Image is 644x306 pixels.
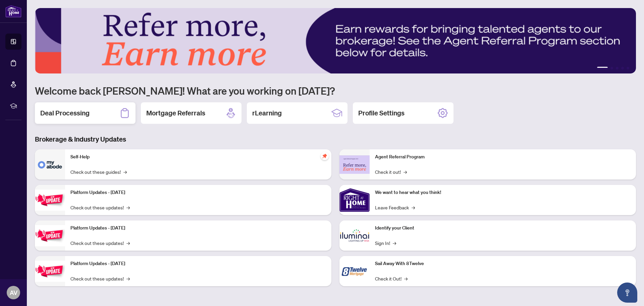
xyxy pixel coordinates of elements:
p: Sail Away With 8Twelve [375,260,631,267]
h1: Welcome back [PERSON_NAME]! What are you working on [DATE]? [35,84,636,97]
img: Platform Updates - July 21, 2025 [35,190,65,211]
a: Check it Out!→ [375,275,408,282]
span: → [404,275,408,282]
a: Check out these updates!→ [70,275,130,282]
a: Check out these guides!→ [70,168,127,175]
p: Platform Updates - [DATE] [70,189,326,196]
h2: rLearning [252,108,282,118]
p: Agent Referral Program [375,153,631,161]
p: We want to hear what you think! [375,189,631,196]
span: → [126,275,130,282]
img: Self-Help [35,149,65,180]
p: Identify your Client [375,224,631,232]
span: → [412,204,415,211]
span: → [393,239,396,247]
img: Agent Referral Program [339,155,370,174]
button: 3 [616,67,619,69]
img: Sail Away With 8Twelve [339,256,370,286]
h2: Profile Settings [358,108,405,118]
a: Check out these updates!→ [70,204,130,211]
img: logo [5,5,21,17]
p: Platform Updates - [DATE] [70,260,326,267]
button: 2 [610,67,613,69]
a: Leave Feedback→ [375,204,415,211]
img: Platform Updates - June 23, 2025 [35,261,65,282]
img: Slide 0 [35,8,636,73]
span: pushpin [321,152,329,160]
span: AV [10,288,17,297]
a: Sign In!→ [375,239,396,247]
h2: Deal Processing [40,108,90,118]
h3: Brokerage & Industry Updates [35,135,636,144]
img: We want to hear what you think! [339,185,370,215]
span: → [404,168,407,175]
img: Platform Updates - July 8, 2025 [35,225,65,246]
h2: Mortgage Referrals [146,108,205,118]
span: → [126,239,130,247]
button: 1 [597,67,608,69]
a: Check it out!→ [375,168,407,175]
span: → [123,168,127,175]
button: 4 [621,67,624,69]
img: Identify your Client [339,220,370,251]
p: Self-Help [70,153,326,161]
p: Platform Updates - [DATE] [70,224,326,232]
button: 5 [627,67,629,69]
a: Check out these updates!→ [70,239,130,247]
span: → [126,204,130,211]
button: Open asap [617,283,637,303]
